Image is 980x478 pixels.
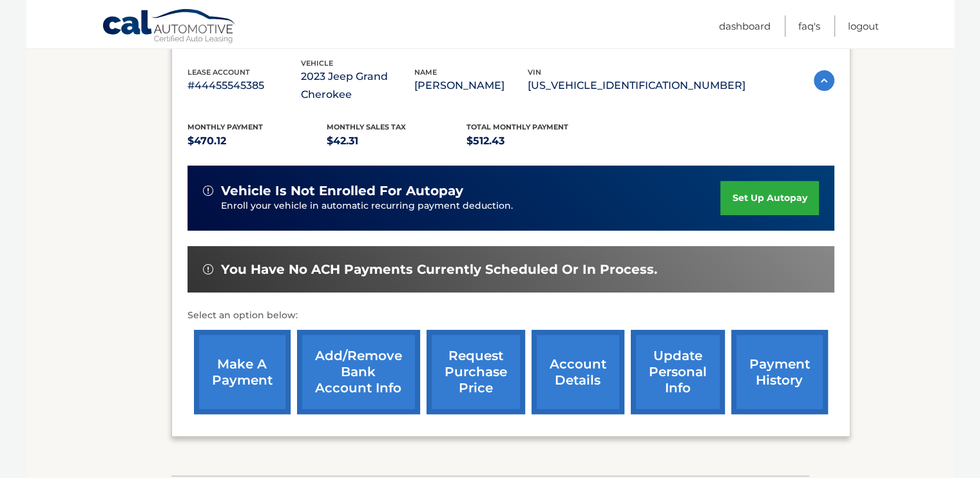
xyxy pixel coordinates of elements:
[187,122,263,131] span: Monthly Payment
[798,15,820,37] a: FAQ's
[297,330,420,414] a: Add/Remove bank account info
[187,68,250,77] span: lease account
[427,330,525,414] a: request purchase price
[719,15,771,37] a: Dashboard
[327,122,406,131] span: Monthly sales Tax
[187,132,327,150] p: $470.12
[102,8,237,46] a: Cal Automotive
[414,77,528,95] p: [PERSON_NAME]
[203,264,213,274] img: alert-white.svg
[221,199,721,213] p: Enroll your vehicle in automatic recurring payment deduction.
[528,77,745,95] p: [US_VEHICLE_IDENTIFICATION_NUMBER]
[720,181,818,215] a: set up autopay
[466,132,606,150] p: $512.43
[187,77,301,95] p: #44455545385
[194,330,291,414] a: make a payment
[301,59,333,68] span: vehicle
[631,330,725,414] a: update personal info
[814,70,834,91] img: accordion-active.svg
[848,15,879,37] a: Logout
[301,68,414,104] p: 2023 Jeep Grand Cherokee
[731,330,828,414] a: payment history
[528,68,541,77] span: vin
[532,330,624,414] a: account details
[203,186,213,196] img: alert-white.svg
[221,262,657,278] span: You have no ACH payments currently scheduled or in process.
[327,132,466,150] p: $42.31
[414,68,437,77] span: name
[187,308,834,323] p: Select an option below:
[466,122,568,131] span: Total Monthly Payment
[221,183,463,199] span: vehicle is not enrolled for autopay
